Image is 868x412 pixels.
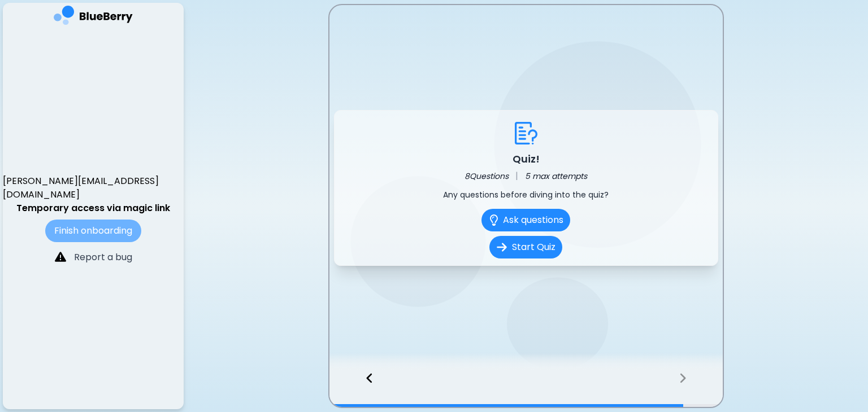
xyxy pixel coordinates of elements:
button: Finish onboarding [45,220,141,242]
button: Ask questions [481,209,570,231]
p: [PERSON_NAME][EMAIL_ADDRESS][DOMAIN_NAME] [3,174,184,201]
p: Quiz! [341,151,711,167]
p: 5 max attempts [525,171,587,181]
p: Report a bug [74,251,132,264]
a: Finish onboarding [45,224,141,237]
p: Any questions before diving into the quiz? [341,190,711,200]
img: file icon [55,251,66,262]
button: Start Quiz [489,236,562,258]
span: | [515,169,518,183]
p: 8 Questions [465,171,509,181]
img: company logo [54,6,133,29]
p: Temporary access via magic link [16,201,170,215]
